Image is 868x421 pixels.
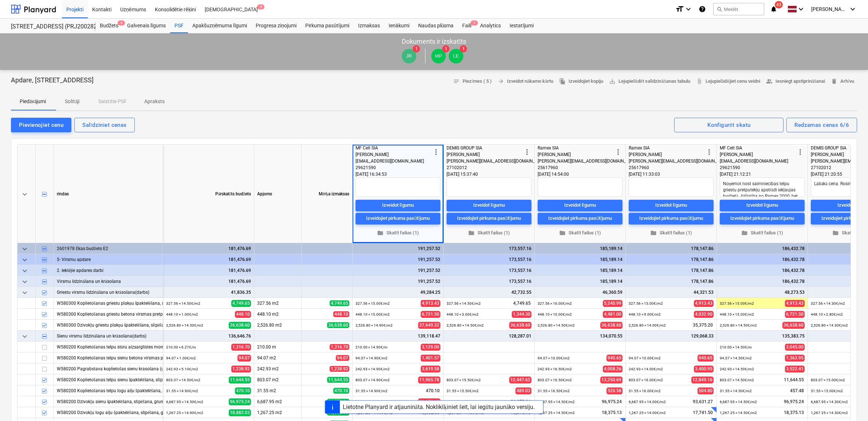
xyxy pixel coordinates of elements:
span: keyboard_arrow_down [20,332,29,341]
div: Galvenais līgums [123,19,170,33]
span: notes [453,78,460,85]
small: 2,526.80 × 14.90€ / m2 [356,323,393,327]
button: Skatīt failus (1) [356,227,440,238]
a: Budžets6 [95,19,123,33]
div: [PERSON_NAME] [356,151,432,158]
span: Skatīt failus (1) [541,229,620,237]
div: Lāsma Erharde [449,49,463,63]
span: Iesniegt apstiprināšanai [766,77,825,86]
a: Naudas plūsma [414,19,458,33]
span: 1,316.70 [231,344,251,351]
div: 136,646.76 [166,331,251,342]
div: 2. Iekšējie apdares darbi [57,265,160,276]
i: format_size [675,5,684,13]
span: attach_file [696,78,703,85]
span: Lejupielādējiet cenu veidni [696,77,760,86]
div: 191,257.52 [356,265,440,276]
small: 94.07 × 1.00€ / m2 [166,356,196,360]
span: Piezīmes ( 5 ) [453,77,492,86]
a: Lejupielādēt salīdzināšanas tabulu [606,76,693,87]
span: 94.07 [336,355,349,361]
i: notifications [770,5,777,13]
span: more_vert [796,148,805,156]
div: [PERSON_NAME] [629,151,705,158]
span: 36,638.60 [509,322,531,329]
span: more_vert [432,148,440,156]
a: Izmaksas [354,19,384,33]
div: 31.55 m2 [254,385,302,396]
span: more_vert [705,148,714,156]
div: 27102012 [447,164,523,171]
span: 36,638.60 [327,322,349,328]
span: 1,363.95 [785,355,805,362]
div: Pievienojiet cenu [19,120,63,130]
small: 2,526.80 × 14.50€ / m2 [720,323,757,327]
div: Pārskatīts budžets [163,145,254,243]
span: 94.07 [237,355,251,362]
div: 178,147.86 [629,265,714,276]
span: 36,638.60 [229,322,251,329]
button: Skatīt failus (1) [720,227,805,238]
button: Piezīmes ( 5 ) [450,76,495,87]
span: Skatīt failus (1) [632,229,711,237]
div: 29621590 [356,164,432,171]
span: 940.65 [698,355,714,362]
span: folder [832,230,839,236]
button: Meklēt [713,3,764,15]
small: 327.56 × 15.00€ / m2 [720,301,754,305]
div: Izveidojiet pirkuma pasūtījumu [639,214,703,223]
span: keyboard_arrow_down [20,256,29,264]
div: Ramex SIA [538,145,614,151]
button: Izveidot līgumu [538,199,622,211]
a: Progresa ziņojumi [251,19,301,33]
div: 181,476.69 [166,243,251,254]
span: 5,240.99 [603,300,622,307]
button: Izveidojiet pirkuma pasūtījumu [447,213,531,224]
span: 4,913.43 [785,300,805,307]
small: 210.00 × 14.50€ / m [720,345,752,349]
span: 36,638.60 [782,322,805,329]
p: Solītāji [63,98,81,105]
small: 94.07 × 14.50€ / m2 [720,356,752,360]
button: Izveidot līgumu [356,199,440,211]
button: Konfigurēt skatu [674,118,783,132]
span: 6,721.50 [785,311,805,318]
div: Izveidot līgumu [564,201,596,210]
button: Redzamas cenas 6/6 [786,118,857,132]
span: 5 [257,4,264,9]
span: [EMAIL_ADDRESS][DOMAIN_NAME] [356,159,424,164]
div: 186,432.78 [720,276,805,287]
div: 186,432.78 [720,243,805,254]
div: W580300 Dzīvokļu griestu plakņu špaktelēšana, slīpēšana, gruntēšana, krāsošana 2 kārtās [57,320,160,330]
span: LE [453,53,459,59]
div: Salīdziniet cenas [82,120,126,130]
div: 6,687.95 m2 [254,396,302,407]
div: [DATE] 15:37:40 [447,171,531,178]
button: Izveidojiet pirkuma pasūtījumu [629,213,714,224]
div: 448.10 m2 [254,309,302,320]
div: 128,287.01 [447,331,531,342]
div: 178,147.86 [629,243,714,254]
button: Izveidot nākamo kārtu [495,76,556,87]
div: 139,118.47 [356,331,440,342]
div: Izveidojiet pirkuma pasūtījumu [457,214,521,223]
p: Apraksts [144,98,165,105]
div: [PERSON_NAME] [447,151,523,158]
p: Piedāvājumi [20,98,46,105]
div: Griestu virsmu līdzināšana un krāsošana(darbs) [57,287,160,297]
small: 2,526.80 × 14.50€ / m2 [447,323,484,327]
div: Ramex SIA [629,145,705,151]
div: 173,557.16 [447,254,531,265]
button: Izveidot līgumu [629,199,714,211]
div: 2601978 Ēkas budžets E2 [57,243,160,254]
div: [STREET_ADDRESS] (PRJ2002826) 2601978 [11,23,87,31]
span: 448.10 [235,311,251,318]
div: 41,836.35 [166,287,251,298]
span: Skatīt failus (1) [358,229,437,237]
a: Iestatījumi [505,19,538,33]
span: 3,129.00 [421,344,440,351]
a: Analytics [476,19,505,33]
